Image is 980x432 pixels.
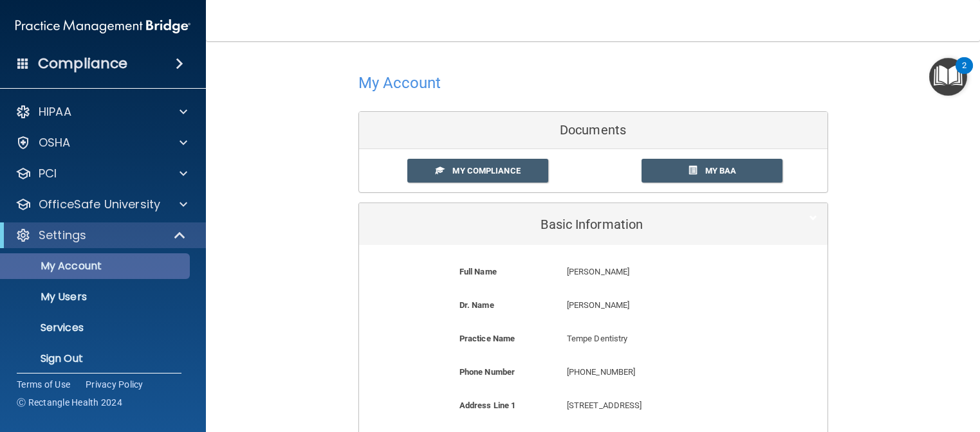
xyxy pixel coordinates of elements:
p: [PERSON_NAME] [567,298,763,313]
div: Documents [359,112,827,149]
b: Address Line 1 [459,401,515,410]
p: Sign Out [8,352,184,365]
a: Basic Information [369,210,818,239]
a: Privacy Policy [86,378,143,391]
p: PCI [39,166,57,181]
p: My Account [8,260,184,273]
button: Open Resource Center, 2 new notifications [929,58,967,96]
a: Settings [15,228,187,243]
a: OSHA [15,135,187,150]
h5: Basic Information [369,217,779,231]
span: Ⓒ Rectangle Health 2024 [17,396,122,409]
b: Practice Name [459,334,515,343]
a: Terms of Use [17,378,70,391]
b: Dr. Name [459,300,494,310]
p: [STREET_ADDRESS] [567,398,763,413]
p: [PHONE_NUMBER] [567,364,763,380]
h4: My Account [358,75,441,91]
iframe: Drift Widget Chat Controller [916,343,965,392]
b: Phone Number [459,367,515,377]
a: HIPAA [15,104,187,120]
span: My BAA [705,166,737,175]
p: Tempe Dentistry [567,331,763,346]
h4: Compliance [38,55,127,73]
p: HIPAA [39,104,71,120]
img: PMB logo [15,14,190,39]
p: Settings [39,228,86,243]
div: 2 [962,66,966,82]
p: My Users [8,291,184,303]
p: OSHA [39,135,71,150]
a: PCI [15,166,187,181]
span: My Compliance [452,166,520,175]
a: OfficeSafe University [15,197,187,212]
p: Services [8,321,184,334]
p: OfficeSafe University [39,197,160,212]
p: [PERSON_NAME] [567,264,763,280]
b: Full Name [459,267,497,276]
